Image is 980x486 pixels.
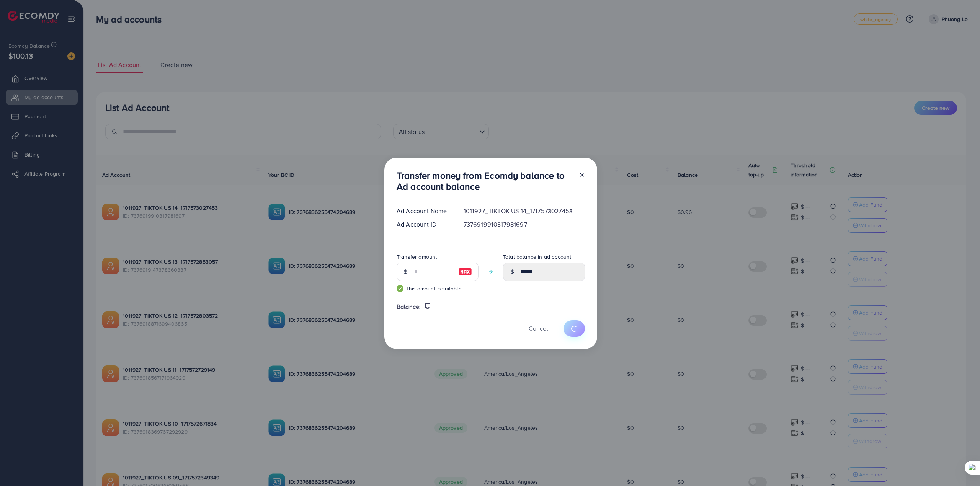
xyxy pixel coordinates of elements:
[947,452,974,480] iframe: Chat
[529,324,548,333] span: Cancel
[503,253,571,261] label: Total balance in ad account
[397,285,403,292] img: guide
[397,170,573,192] h3: Transfer money from Ecomdy balance to Ad account balance
[458,267,472,276] img: image
[457,220,591,229] div: 7376919910317981697
[457,207,591,215] div: 1011927_TIKTOK US 14_1717573027453
[397,285,479,292] small: This amount is suitable
[397,302,421,311] span: Balance:
[390,220,457,229] div: Ad Account ID
[397,253,437,261] label: Transfer amount
[519,320,557,337] button: Cancel
[390,207,457,215] div: Ad Account Name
